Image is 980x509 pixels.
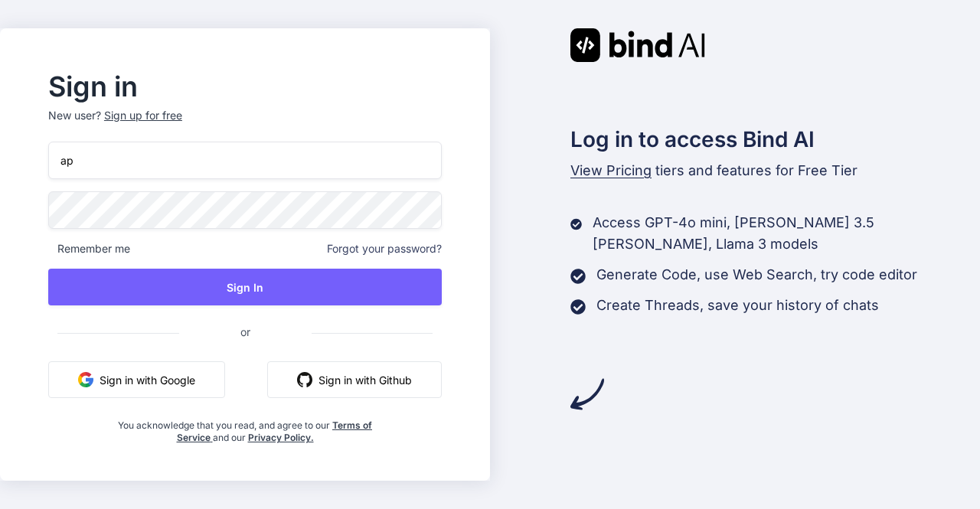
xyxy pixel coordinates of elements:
img: google [78,372,93,387]
span: Forgot your password? [327,241,442,256]
a: Privacy Policy. [248,432,314,443]
div: You acknowledge that you read, and agree to our and our [114,410,377,444]
a: Terms of Service [177,419,373,443]
button: Sign in with Google [48,361,225,398]
button: Sign In [48,269,442,305]
img: github [297,372,312,387]
input: Login or Email [48,142,442,179]
p: Create Threads, save your history of chats [596,295,879,316]
button: Sign in with Github [267,361,442,398]
p: tiers and features for Free Tier [570,160,980,181]
span: View Pricing [570,162,652,178]
h2: Log in to access Bind AI [570,123,980,155]
img: arrow [570,377,604,411]
span: or [179,313,312,351]
span: Remember me [48,241,130,256]
img: Bind AI logo [570,28,705,62]
h2: Sign in [48,74,442,99]
p: Access GPT-4o mini, [PERSON_NAME] 3.5 [PERSON_NAME], Llama 3 models [593,212,980,255]
p: New user? [48,108,442,142]
p: Generate Code, use Web Search, try code editor [596,264,917,285]
div: Sign up for free [104,108,182,123]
